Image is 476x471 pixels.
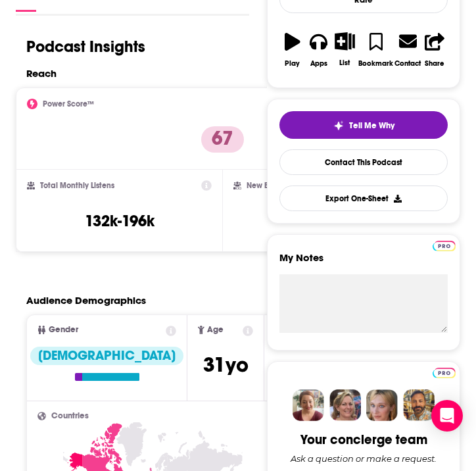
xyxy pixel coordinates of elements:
img: Podchaser Pro [433,241,456,251]
img: Barbara Profile [329,389,361,421]
button: tell me why sparkleTell Me Why [279,111,448,139]
a: Pro website [433,366,456,378]
button: Bookmark [358,24,394,76]
img: Jon Profile [403,389,435,421]
div: Open Intercom Messenger [431,400,463,432]
div: Bookmark [358,59,393,68]
h2: Reach [26,67,57,80]
div: Apps [310,59,327,68]
p: 67 [201,126,244,153]
a: Contact This Podcast [279,149,448,175]
div: Contact [394,59,421,68]
div: List [339,59,350,67]
a: Pro website [433,239,456,251]
img: Sydney Profile [293,389,324,421]
h1: Podcast Insights [26,37,145,57]
div: Your concierge team [300,432,427,448]
div: Ask a question or make a request. [291,453,437,464]
button: Play [279,24,306,76]
img: Podchaser Pro [433,368,456,378]
span: Gender [49,326,78,334]
button: Export One-Sheet [279,186,448,211]
span: Countries [51,412,89,420]
span: Tell Me Why [349,120,394,131]
img: Jules Profile [366,389,398,421]
div: [DEMOGRAPHIC_DATA] [30,347,183,365]
span: Age [207,326,224,334]
h2: Total Monthly Listens [40,181,114,190]
a: Contact [394,24,421,76]
button: List [332,24,358,75]
div: Share [425,59,444,68]
button: Apps [306,24,332,76]
h2: Audience Demographics [26,294,146,307]
h2: New Episode Listens [247,181,319,190]
div: Play [285,59,300,68]
h3: 132k-196k [85,211,155,231]
span: 31 yo [203,352,249,378]
h2: Power Score™ [43,99,94,109]
img: tell me why sparkle [333,120,344,131]
label: My Notes [279,251,448,274]
button: Share [421,24,448,76]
